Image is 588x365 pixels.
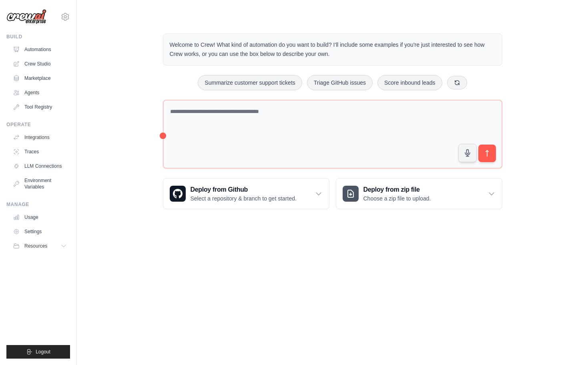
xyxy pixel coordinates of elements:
button: Score inbound leads [377,75,442,90]
span: Resources [24,243,47,249]
a: Settings [10,225,70,238]
button: Summarize customer support tickets [198,75,302,90]
a: Crew Studio [10,58,70,70]
a: Tool Registry [10,101,70,113]
span: Logout [36,349,50,355]
p: Welcome to Crew! What kind of automation do you want to build? I'll include some examples if you'... [170,40,496,59]
div: Manage [6,201,70,208]
a: LLM Connections [10,160,70,173]
a: Environment Variables [10,174,70,193]
button: Triage GitHub issues [307,75,373,90]
a: Automations [10,43,70,56]
img: Logo [6,9,46,24]
button: Logout [6,345,70,359]
h3: Deploy from Github [191,185,297,194]
div: Build [6,34,70,40]
a: Agents [10,86,70,99]
a: Usage [10,211,70,224]
h3: Deploy from zip file [363,185,431,194]
p: Select a repository & branch to get started. [191,194,297,202]
button: Resources [10,240,70,252]
a: Integrations [10,131,70,144]
a: Marketplace [10,72,70,85]
a: Traces [10,145,70,158]
p: Choose a zip file to upload. [363,194,431,202]
div: Operate [6,121,70,128]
